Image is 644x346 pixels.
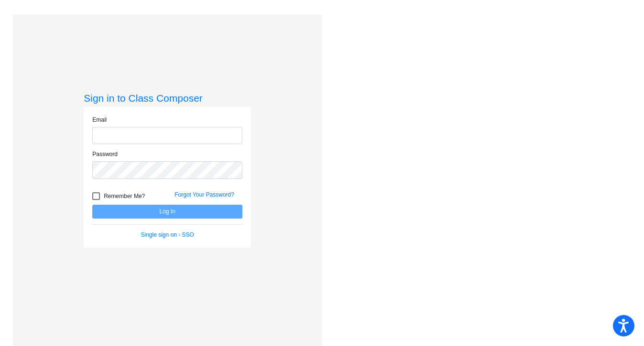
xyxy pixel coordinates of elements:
[84,92,251,104] h3: Sign in to Class Composer
[92,150,118,158] label: Password
[141,231,194,238] a: Single sign on - SSO
[92,115,107,124] label: Email
[104,190,145,202] span: Remember Me?
[175,191,234,198] a: Forgot Your Password?
[92,205,242,219] button: Log In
